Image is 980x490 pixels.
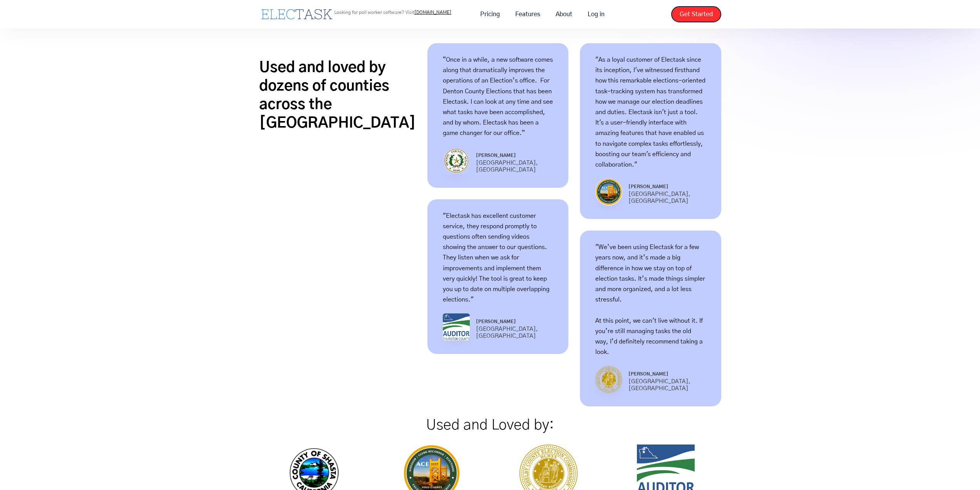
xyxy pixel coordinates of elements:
[259,59,400,133] h2: Used and loved by dozens of counties across the [GEOGRAPHIC_DATA]
[59,418,921,433] h1: Used and Loved by:
[476,326,553,340] div: [GEOGRAPHIC_DATA], [GEOGRAPHIC_DATA]
[334,10,451,15] p: Looking for poll worker software? Visit
[628,370,706,377] h6: [PERSON_NAME]
[671,6,721,22] a: Get Started
[476,152,553,159] h6: [PERSON_NAME]
[595,55,706,170] p: "As a loyal customer of Electask since its inception, I've witnessed firsthand how this remarkabl...
[508,6,548,22] a: Features
[628,191,706,205] div: [GEOGRAPHIC_DATA], [GEOGRAPHIC_DATA]
[414,10,451,15] a: [DOMAIN_NAME]
[476,160,553,173] div: [GEOGRAPHIC_DATA], [GEOGRAPHIC_DATA]
[628,378,706,392] div: [GEOGRAPHIC_DATA], [GEOGRAPHIC_DATA]
[628,183,706,190] h6: [PERSON_NAME]
[472,6,508,22] a: Pricing
[443,55,553,139] p: “Once in a while, a new software comes along that dramatically improves the operations of an Elec...
[548,6,580,22] a: About
[580,6,612,22] a: Log in
[443,211,553,305] p: "Electask has excellent customer service, they respond promptly to questions often sending videos...
[259,7,334,21] a: home
[595,242,706,357] p: "We’ve been using Electask for a few years now, and it’s made a big difference in how we stay on ...
[476,318,553,325] h6: [PERSON_NAME]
